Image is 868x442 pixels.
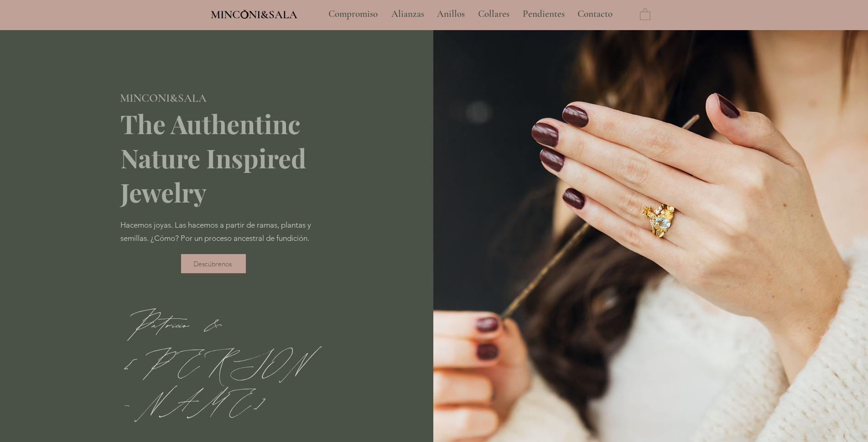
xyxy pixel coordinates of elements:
[241,10,249,19] img: Minconi Sala
[193,260,232,268] span: Descúbrenos
[120,220,311,243] span: Hacemos joyas. Las hacemos a partir de ramas, plantas y semillas. ¿Cómo? Por un proceso ancestral...
[385,3,430,26] a: Alianzas
[211,6,297,21] a: MINCONI&SALA
[211,8,297,21] span: MINCONI&SALA
[473,3,514,26] p: Collares
[120,106,306,209] span: The Authentinc Nature Inspired Jewelry
[304,3,638,26] nav: Sitio
[573,3,617,26] p: Contacto
[518,3,569,26] p: Pendientes
[123,298,307,426] span: Patricio & [PERSON_NAME]
[120,89,207,104] a: MINCONI&SALA
[430,3,471,26] a: Anillos
[432,3,469,26] p: Anillos
[471,3,516,26] a: Collares
[120,91,207,105] span: MINCONI&SALA
[387,3,429,26] p: Alianzas
[181,254,246,273] a: Descúbrenos
[571,3,620,26] a: Contacto
[324,3,382,26] p: Compromiso
[322,3,385,26] a: Compromiso
[516,3,571,26] a: Pendientes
